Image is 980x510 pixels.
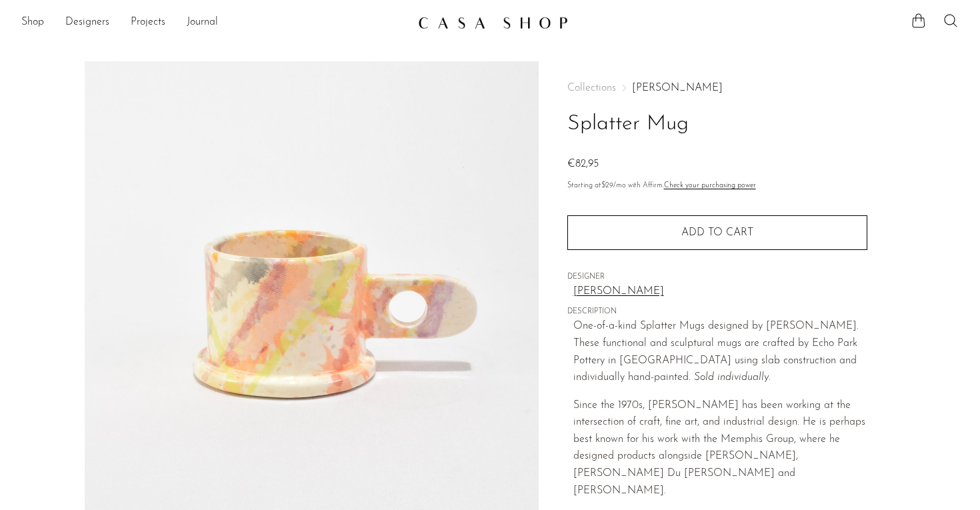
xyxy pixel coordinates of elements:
[567,159,599,169] span: €82,95
[664,182,756,189] a: Check your purchasing power - Learn more about Affirm Financing (opens in modal)
[21,14,44,31] a: Shop
[567,215,867,250] button: Add to cart
[573,321,859,383] span: One-of-a-kind Splatter Mugs designed by [PERSON_NAME]. These functional and sculptural mugs are c...
[601,182,613,189] span: $29
[567,180,867,192] p: Starting at /mo with Affirm.
[567,271,867,283] span: DESIGNER
[681,227,753,238] span: Add to cart
[632,83,723,93] a: [PERSON_NAME]
[21,11,407,34] nav: Desktop navigation
[567,107,867,141] h1: Splatter Mug
[567,306,867,318] span: DESCRIPTION
[21,11,407,34] ul: NEW HEADER MENU
[131,14,165,31] a: Projects
[65,14,109,31] a: Designers
[573,400,865,496] span: Since the 1970s, [PERSON_NAME] has been working at the intersection of craft, fine art, and indus...
[567,83,616,93] span: Collections
[573,283,867,301] a: [PERSON_NAME]
[694,372,771,383] span: Sold individually.
[567,83,867,93] nav: Breadcrumbs
[187,14,218,31] a: Journal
